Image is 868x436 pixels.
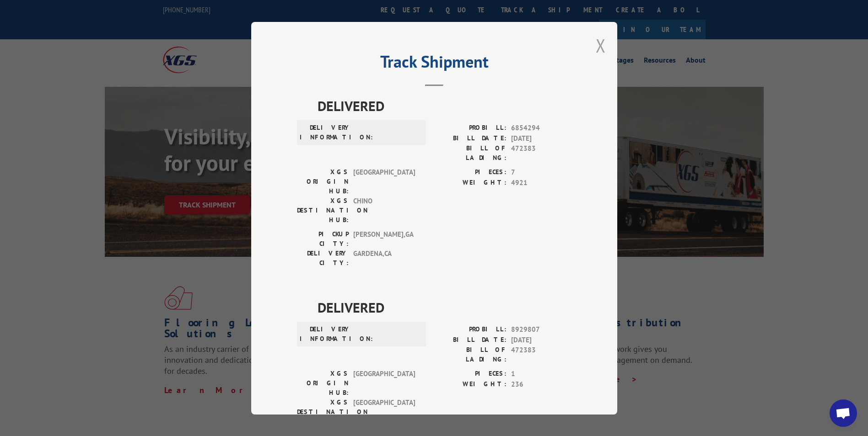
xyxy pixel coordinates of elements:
span: [GEOGRAPHIC_DATA] [353,167,415,196]
label: WEIGHT: [434,177,507,188]
span: [DATE] [511,133,571,144]
div: Open chat [830,399,857,427]
span: 8929807 [511,324,571,335]
label: BILL DATE: [434,335,507,345]
button: Close modal [596,33,606,58]
label: XGS ORIGIN HUB: [297,369,349,398]
span: 472383 [511,144,571,163]
span: 7 [511,167,571,178]
span: 1 [511,369,571,379]
label: BILL OF LADING: [434,345,507,364]
label: PIECES: [434,167,507,178]
span: 472383 [511,345,571,364]
span: [PERSON_NAME] , GA [353,229,415,249]
label: DELIVERY INFORMATION: [300,324,351,344]
span: [GEOGRAPHIC_DATA] [353,369,415,398]
label: XGS DESTINATION HUB: [297,398,349,426]
label: XGS DESTINATION HUB: [297,196,349,225]
label: PIECES: [434,369,507,379]
span: CHINO [353,196,415,225]
label: PICKUP CITY: [297,229,349,249]
label: PROBILL: [434,123,507,133]
span: 236 [511,379,571,389]
span: 6854294 [511,123,571,133]
label: BILL DATE: [434,133,507,144]
h2: Track Shipment [297,55,571,73]
label: WEIGHT: [434,379,507,389]
span: [GEOGRAPHIC_DATA] [353,398,415,426]
span: 4921 [511,177,571,188]
span: DELIVERED [318,297,571,318]
span: DELIVERED [318,96,571,116]
label: PROBILL: [434,324,507,335]
span: GARDENA , CA [353,249,415,268]
label: DELIVERY CITY: [297,249,349,268]
label: BILL OF LADING: [434,144,507,163]
label: DELIVERY INFORMATION: [300,123,351,142]
span: [DATE] [511,335,571,345]
label: XGS ORIGIN HUB: [297,167,349,196]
